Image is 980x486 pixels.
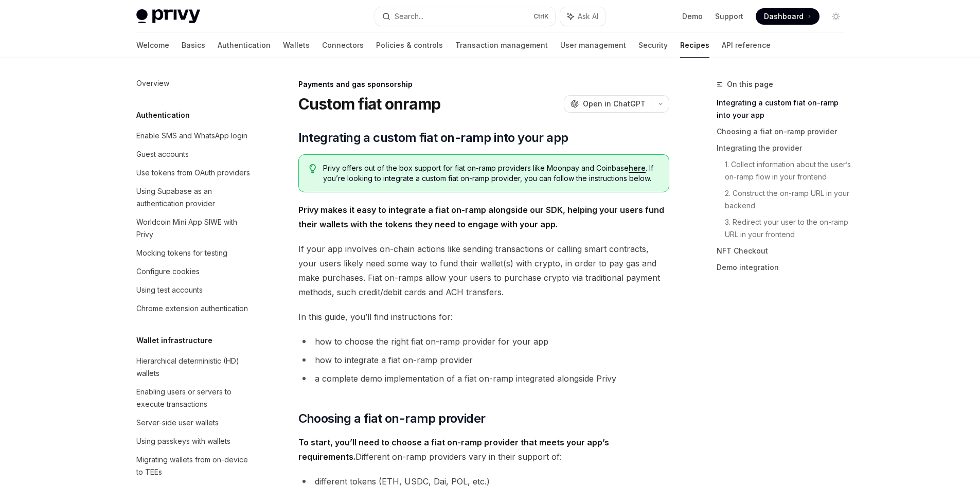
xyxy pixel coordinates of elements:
[136,167,250,179] div: Use tokens from OAuth providers
[136,216,254,241] div: Worldcoin Mini App SIWE with Privy
[583,99,646,109] span: Open in ChatGPT
[136,417,219,429] div: Server-side user wallets
[298,95,441,113] h1: Custom fiat onramp
[128,145,260,164] a: Guest accounts
[136,185,254,210] div: Using Supabase as an authentication provider
[717,243,852,259] a: NFT Checkout
[560,33,626,58] a: User management
[680,33,709,58] a: Recipes
[533,12,549,21] span: Ctrl K
[136,77,169,89] div: Overview
[322,33,364,58] a: Connectors
[136,302,248,315] div: Chrome extension authentication
[136,33,169,58] a: Welcome
[298,310,669,324] span: In this guide, you’ll find instructions for:
[717,140,852,156] a: Integrating the provider
[136,386,254,410] div: Enabling users or servers to execute transactions
[128,413,260,432] a: Server-side user wallets
[218,33,271,58] a: Authentication
[323,163,658,184] span: Privy offers out of the box support for fiat on-ramp providers like Moonpay and Coinbase . If you...
[128,281,260,299] a: Using test accounts
[564,95,652,113] button: Open in ChatGPT
[717,259,852,276] a: Demo integration
[283,33,310,58] a: Wallets
[560,7,605,26] button: Ask AI
[136,334,212,347] h5: Wallet infrastructure
[682,11,703,22] a: Demo
[715,11,743,22] a: Support
[128,432,260,451] a: Using passkeys with wallets
[395,10,423,23] div: Search...
[717,95,852,123] a: Integrating a custom fiat on-ramp into your app
[298,353,669,367] li: how to integrate a fiat on-ramp provider
[128,451,260,481] a: Migrating wallets from on-device to TEEs
[128,352,260,383] a: Hierarchical deterministic (HD) wallets
[136,9,200,24] img: light logo
[717,123,852,140] a: Choosing a fiat on-ramp provider
[298,437,609,462] strong: To start, you’ll need to choose a fiat on-ramp provider that meets your app’s requirements.
[375,7,555,26] button: Search...CtrlK
[578,11,598,22] span: Ask AI
[629,164,646,173] a: here
[298,410,486,427] span: Choosing a fiat on-ramp provider
[128,182,260,213] a: Using Supabase as an authentication provider
[136,265,200,278] div: Configure cookies
[128,127,260,145] a: Enable SMS and WhatsApp login
[298,130,568,146] span: Integrating a custom fiat on-ramp into your app
[128,164,260,182] a: Use tokens from OAuth providers
[309,164,316,173] svg: Tip
[136,130,247,142] div: Enable SMS and WhatsApp login
[455,33,548,58] a: Transaction management
[828,8,844,25] button: Toggle dark mode
[638,33,668,58] a: Security
[136,454,254,478] div: Migrating wallets from on-device to TEEs
[298,371,669,386] li: a complete demo implementation of a fiat on-ramp integrated alongside Privy
[136,284,203,296] div: Using test accounts
[182,33,205,58] a: Basics
[136,148,189,160] div: Guest accounts
[376,33,443,58] a: Policies & controls
[298,334,669,349] li: how to choose the right fiat on-ramp provider for your app
[722,33,771,58] a: API reference
[725,185,852,214] a: 2. Construct the on-ramp URL in your backend
[298,435,669,464] span: Different on-ramp providers vary in their support of:
[298,79,669,89] div: Payments and gas sponsorship
[725,156,852,185] a: 1. Collect information about the user’s on-ramp flow in your frontend
[128,244,260,262] a: Mocking tokens for testing
[128,383,260,413] a: Enabling users or servers to execute transactions
[128,74,260,93] a: Overview
[136,355,254,380] div: Hierarchical deterministic (HD) wallets
[128,262,260,281] a: Configure cookies
[298,205,664,229] strong: Privy makes it easy to integrate a fiat on-ramp alongside our SDK, helping your users fund their ...
[727,78,773,91] span: On this page
[725,214,852,243] a: 3. Redirect your user to the on-ramp URL in your frontend
[128,213,260,244] a: Worldcoin Mini App SIWE with Privy
[298,242,669,299] span: If your app involves on-chain actions like sending transactions or calling smart contracts, your ...
[128,299,260,318] a: Chrome extension authentication
[756,8,819,25] a: Dashboard
[136,247,227,259] div: Mocking tokens for testing
[136,109,190,121] h5: Authentication
[136,435,230,447] div: Using passkeys with wallets
[764,11,804,22] span: Dashboard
